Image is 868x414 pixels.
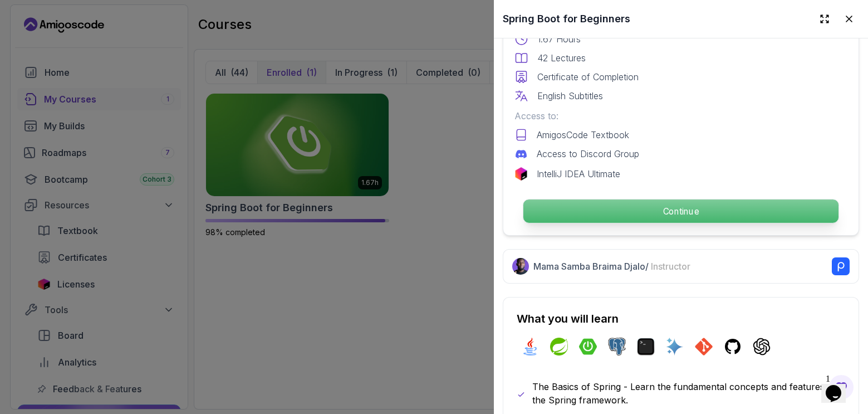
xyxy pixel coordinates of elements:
[579,338,597,355] img: spring-boot logo
[532,380,845,407] p: The Basics of Spring - Learn the fundamental concepts and features of the Spring framework.
[724,338,742,355] img: github logo
[608,338,626,355] img: postgres logo
[666,338,684,355] img: ai logo
[695,338,713,355] img: git logo
[637,338,655,355] img: terminal logo
[503,11,630,27] h2: Spring Boot for Beginners
[651,261,690,272] span: Instructor
[821,369,857,403] iframe: chat widget
[537,32,581,46] p: 1.67 Hours
[550,338,568,355] img: spring logo
[537,70,639,84] p: Certificate of Completion
[537,147,639,160] p: Access to Discord Group
[537,128,629,142] p: AmigosCode Textbook
[514,109,847,123] p: Access to:
[537,51,586,65] p: 42 Lectures
[514,167,528,181] img: jetbrains logo
[523,199,838,223] p: Continue
[537,167,620,181] p: IntelliJ IDEA Ultimate
[753,338,771,355] img: chatgpt logo
[533,260,690,273] p: Mama Samba Braima Djalo /
[523,199,839,223] button: Continue
[517,311,845,327] h2: What you will learn
[815,9,835,29] button: Expand drawer
[521,338,539,355] img: java logo
[537,89,603,103] p: English Subtitles
[512,258,529,275] img: Nelson Djalo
